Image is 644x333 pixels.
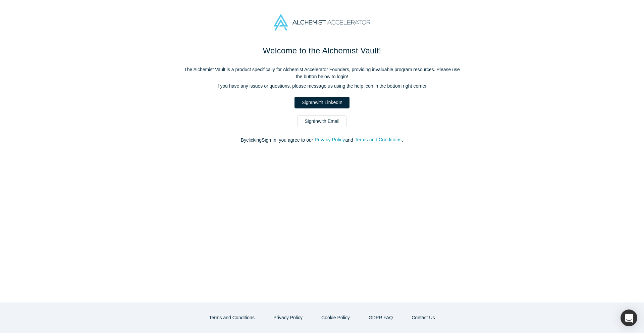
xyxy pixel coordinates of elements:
a: SignInwith LinkedIn [294,97,349,108]
button: Privacy Policy [266,312,310,324]
button: Terms and Conditions [202,312,262,324]
p: By clicking Sign In , you agree to our and . [181,137,463,144]
button: Terms and Conditions [355,136,402,144]
button: Cookie Policy [314,312,357,324]
button: Privacy Policy [314,136,345,144]
a: Contact Us [405,312,442,324]
p: If you have any issues or questions, please message us using the help icon in the bottom right co... [181,83,463,90]
a: GDPR FAQ [362,312,400,324]
img: Alchemist Accelerator Logo [274,14,370,31]
h1: Welcome to the Alchemist Vault! [181,45,463,57]
a: SignInwith Email [298,115,346,127]
p: The Alchemist Vault is a product specifically for Alchemist Accelerator Founders, providing inval... [181,66,463,80]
